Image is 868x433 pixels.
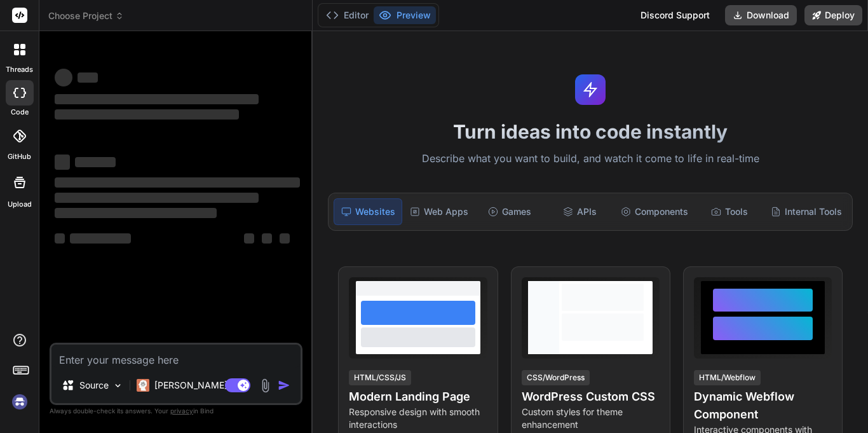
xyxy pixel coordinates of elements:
[349,370,411,385] div: HTML/CSS/JS
[170,407,193,415] span: privacy
[79,379,109,392] p: Source
[280,233,290,244] span: ‌
[258,378,273,393] img: attachment
[522,370,590,385] div: CSS/WordPress
[321,6,374,24] button: Editor
[55,94,259,104] span: ‌
[262,233,272,244] span: ‌
[112,380,123,391] img: Pick Models
[633,5,717,25] div: Discord Support
[55,109,239,120] span: ‌
[696,198,763,225] div: Tools
[70,233,131,244] span: ‌
[75,157,116,167] span: ‌
[522,388,660,406] h4: WordPress Custom CSS
[78,72,98,83] span: ‌
[50,405,302,417] p: Always double-check its answers. Your in Bind
[546,198,613,225] div: APIs
[9,391,31,413] img: signin
[6,64,33,75] label: threads
[154,379,249,392] p: [PERSON_NAME] 4 S..
[55,233,65,244] span: ‌
[55,177,300,188] span: ‌
[694,370,761,385] div: HTML/Webflow
[476,198,543,225] div: Games
[137,379,149,392] img: Claude 4 Sonnet
[55,193,259,203] span: ‌
[55,208,217,218] span: ‌
[48,10,124,22] span: Choose Project
[244,233,254,244] span: ‌
[374,6,436,24] button: Preview
[55,69,72,86] span: ‌
[522,406,660,431] p: Custom styles for theme enhancement
[804,5,862,25] button: Deploy
[405,198,473,225] div: Web Apps
[55,155,70,170] span: ‌
[278,379,290,392] img: icon
[616,198,693,225] div: Components
[349,406,487,431] p: Responsive design with smooth interactions
[694,388,832,423] h4: Dynamic Webflow Component
[320,120,860,143] h1: Turn ideas into code instantly
[8,199,32,210] label: Upload
[725,5,797,25] button: Download
[334,198,402,225] div: Websites
[349,388,487,406] h4: Modern Landing Page
[8,151,31,162] label: GitHub
[766,198,847,225] div: Internal Tools
[320,151,860,167] p: Describe what you want to build, and watch it come to life in real-time
[11,107,29,118] label: code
